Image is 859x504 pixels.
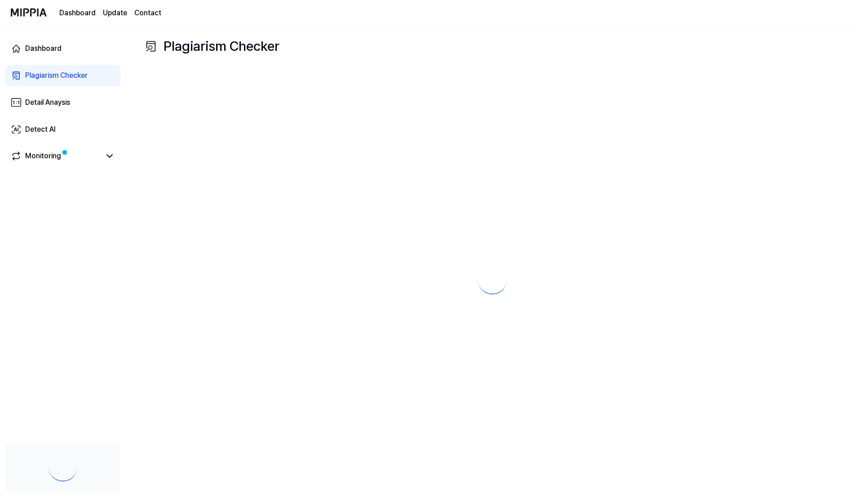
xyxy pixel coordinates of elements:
a: Dashboard [5,38,120,59]
a: Update [103,8,127,18]
a: Dashboard [59,8,96,18]
a: Detect AI [5,119,120,140]
div: Plagiarism Checker [144,36,279,56]
a: Contact [134,8,161,18]
a: Plagiarism Checker [5,65,120,86]
div: Monitoring [25,151,61,161]
div: Detail Anaysis [25,97,70,108]
a: Monitoring [11,151,101,161]
div: Plagiarism Checker [25,70,88,81]
a: Detail Anaysis [5,92,120,113]
div: Detect AI [25,124,56,135]
div: Dashboard [25,43,62,54]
